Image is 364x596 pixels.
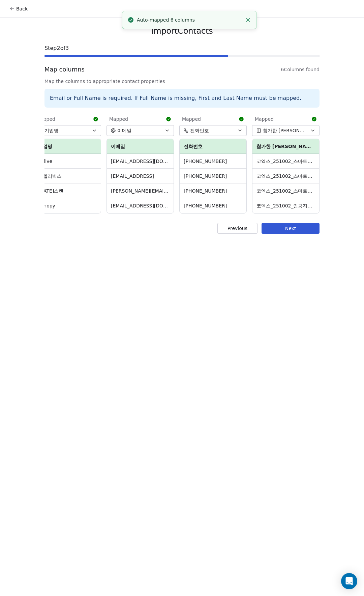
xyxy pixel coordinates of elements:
[252,183,319,198] td: 코엑스_251002_스마트라이프 위크
[182,116,201,122] span: Mapped
[107,154,174,169] td: [EMAIL_ADDRESS][DOMAIN_NAME]
[34,169,101,183] td: 인텔리빅스
[151,26,213,36] span: Import Contacts
[34,183,101,198] td: [DATE]스캔
[281,66,320,73] span: 6 Columns found
[252,169,319,183] td: 코엑스_251002_스마트라이프 위크
[137,17,242,24] div: Auto-mapped 6 columns
[36,116,55,122] span: Mapped
[252,198,319,213] td: 코엑스_251002_인공지능AI페스타
[217,223,257,234] button: Previous
[44,44,320,52] span: Step 2 of 3
[109,116,128,122] span: Mapped
[5,3,32,15] button: Back
[180,183,246,198] td: [PHONE_NUMBER]
[107,183,174,198] td: [PERSON_NAME][EMAIL_ADDRESS][DOMAIN_NAME]
[34,154,101,169] td: Solive
[244,16,252,24] button: Close toast
[44,78,320,85] span: Map the columns to appropriate contact properties
[44,65,85,74] span: Map columns
[180,154,246,169] td: [PHONE_NUMBER]
[34,139,101,154] th: 기업명
[44,127,59,134] span: 기업명
[107,169,174,183] td: [EMAIL_ADDRESS]
[34,198,101,213] td: canopy
[190,127,209,134] span: 전화번호
[255,116,274,122] span: Mapped
[117,127,131,134] span: 이메일
[180,169,246,183] td: [PHONE_NUMBER]
[107,198,174,213] td: [EMAIL_ADDRESS][DOMAIN_NAME]
[341,573,357,589] div: Open Intercom Messenger
[252,154,319,169] td: 코엑스_251002_스마트라이프 위크
[252,139,319,154] th: 참가한 [PERSON_NAME]
[44,89,320,108] div: Email or Full Name is required. If Full Name is missing, First and Last Name must be mapped.
[180,198,246,213] td: [PHONE_NUMBER]
[107,139,174,154] th: 이메일
[263,127,307,134] span: 참가한 [PERSON_NAME]
[262,223,320,234] button: Next
[180,139,246,154] th: 전화번호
